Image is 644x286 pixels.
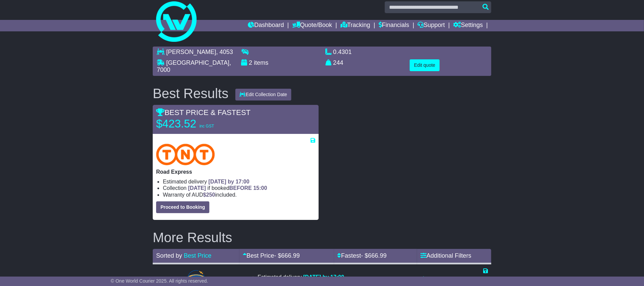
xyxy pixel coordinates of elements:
span: BEFORE [229,185,252,191]
span: 666.99 [281,252,300,259]
h2: More Results [153,230,491,245]
p: Road Express [156,169,315,175]
span: [DATE] [188,185,206,191]
a: Tracking [341,20,370,31]
p: $423.52 [156,117,240,131]
span: 244 [333,59,343,66]
span: - $ [274,252,300,259]
span: © One World Courier 2025. All rights reserved. [111,278,208,284]
span: , 7000 [157,59,231,74]
a: Dashboard [248,20,284,31]
span: inc GST [199,124,214,128]
span: , 4053 [216,49,233,55]
span: Sorted by [156,252,182,259]
button: Proceed to Booking [156,201,209,213]
span: BEST PRICE & FASTEST [156,108,251,117]
span: if booked [188,185,267,191]
span: 250 [206,192,215,198]
span: [DATE] by 17:00 [208,179,250,184]
span: 2 [249,59,252,66]
span: [DATE] by 17:00 [303,274,344,280]
span: [PERSON_NAME] [166,49,216,55]
img: TNT Domestic: Road Express [156,144,215,165]
span: 666.99 [368,252,387,259]
li: Estimated delivery [163,178,315,185]
a: Quote/Book [292,20,332,31]
a: Fastest- $666.99 [338,252,387,259]
li: Collection [163,185,315,191]
a: Best Price [184,252,211,259]
li: Warranty of AUD included. [163,192,315,198]
a: Settings [453,20,483,31]
button: Edit Collection Date [235,89,292,101]
a: Additional Filters [420,252,471,259]
button: Edit quote [410,59,440,71]
span: items [254,59,268,66]
span: 0.4301 [333,49,352,55]
span: [GEOGRAPHIC_DATA] [166,59,229,66]
div: Best Results [149,86,232,101]
span: $ [203,192,215,198]
li: Estimated delivery [258,274,362,280]
span: - $ [361,252,387,259]
a: Financials [379,20,409,31]
a: Best Price- $666.99 [243,252,300,259]
a: Support [418,20,445,31]
span: 15:00 [253,185,267,191]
